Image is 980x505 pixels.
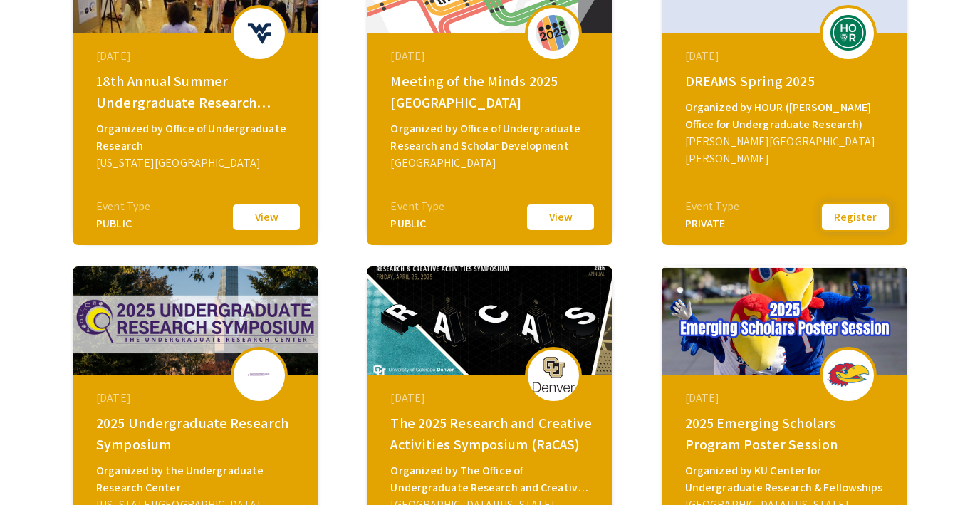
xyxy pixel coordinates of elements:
div: Organized by Office of Undergraduate Research and Scholar Development [390,120,593,155]
div: Meeting of the Minds 2025 [GEOGRAPHIC_DATA] [390,71,593,113]
div: [DATE] [96,48,298,65]
div: 2025 Undergraduate Research Symposium [96,412,298,455]
div: PUBLIC [390,215,444,232]
div: [US_STATE][GEOGRAPHIC_DATA] [96,155,298,172]
button: View [231,202,302,232]
div: PRIVATE [685,215,739,232]
img: meeting-of-the-minds-2025-pittsburgh_eventLogo_2800fd_.png [532,15,575,51]
img: 2025-emerging-scholars-program-poster-session_eventLogo_21deed_.png [827,362,870,388]
div: DREAMS Spring 2025 [685,71,887,92]
div: [DATE] [685,390,887,407]
div: 2025 Emerging Scholars Program Poster Session [685,412,887,455]
img: 2025-emerging-scholars-program-poster-session_eventCoverPhoto_336ac2__thumb.png [662,266,907,375]
div: Event Type [685,198,739,215]
div: Event Type [390,198,444,215]
div: [DATE] [390,390,593,407]
img: 2025-racas_eventLogo_eb7298_.png [532,357,575,392]
img: 2025-racas_eventCoverPhoto_c9e6d6__thumb.png [367,266,612,375]
img: dreams-spring-2025_eventLogo_7b54a7_.png [827,15,870,51]
div: PUBLIC [96,215,150,232]
div: 18th Annual Summer Undergraduate Research Symposium! [96,71,298,113]
button: View [525,202,596,232]
div: Organized by Office of Undergraduate Research [96,120,298,155]
img: 18th-summer-undergraduate-research-symposium_eventLogo_bc9db7_.png [238,21,281,46]
div: Organized by KU Center for Undergraduate Research & Fellowships [685,462,887,496]
img: 2025-undergraduate-research-symposium_eventCoverPhoto_e2fc7b__thumb.png [73,266,318,375]
div: [PERSON_NAME][GEOGRAPHIC_DATA][PERSON_NAME] [685,133,887,167]
div: Organized by HOUR ([PERSON_NAME] Office for Undergraduate Research) [685,99,887,133]
button: Register [820,202,891,232]
img: 2025-undergraduate-research-symposium_eventLogo_ad5862_.png [238,357,281,392]
div: The 2025 Research and Creative Activities Symposium (RaCAS) [390,412,593,455]
div: [DATE] [390,48,593,65]
iframe: Chat [11,441,61,494]
div: Organized by the Undergraduate Research Center [96,462,298,496]
div: [DATE] [685,48,887,65]
div: Event Type [96,198,150,215]
div: [DATE] [96,390,298,407]
div: Organized by The Office of Undergraduate Research and Creative Activities [390,462,593,496]
div: [GEOGRAPHIC_DATA] [390,155,593,172]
